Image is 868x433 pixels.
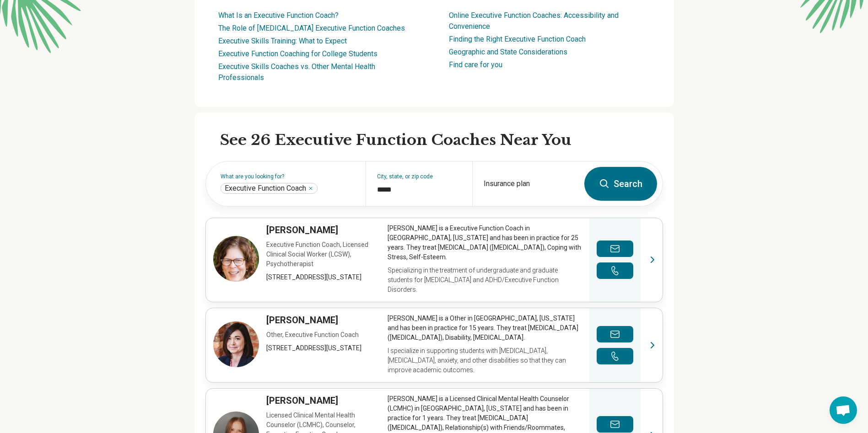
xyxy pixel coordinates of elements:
a: Executive Skills Coaches vs. Other Mental Health Professionals [218,62,375,82]
a: Finding the Right Executive Function Coach [449,35,586,43]
a: Online Executive Function Coaches: Accessibility and Convenience [449,11,619,31]
div: Executive Function Coach [221,183,318,194]
a: Geographic and State Considerations [449,48,567,56]
a: Open chat [830,396,857,424]
a: The Role of [MEDICAL_DATA] Executive Function Coaches [218,24,405,32]
button: Make a phone call [597,262,633,279]
button: Send a message [597,326,633,342]
a: Executive Skills Training: What to Expect [218,37,347,45]
button: Search [584,167,657,201]
h2: See 26 Executive Function Coaches Near You [220,131,663,150]
span: Executive Function Coach [225,184,306,193]
label: What are you looking for? [221,174,355,179]
button: Make a phone call [597,348,633,364]
a: Executive Function Coaching for College Students [218,49,377,58]
a: What Is an Executive Function Coach? [218,11,339,20]
a: Find care for you [449,60,502,69]
button: Executive Function Coach [308,186,313,191]
button: Send a message [597,241,633,257]
button: Send a message [597,416,633,433]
